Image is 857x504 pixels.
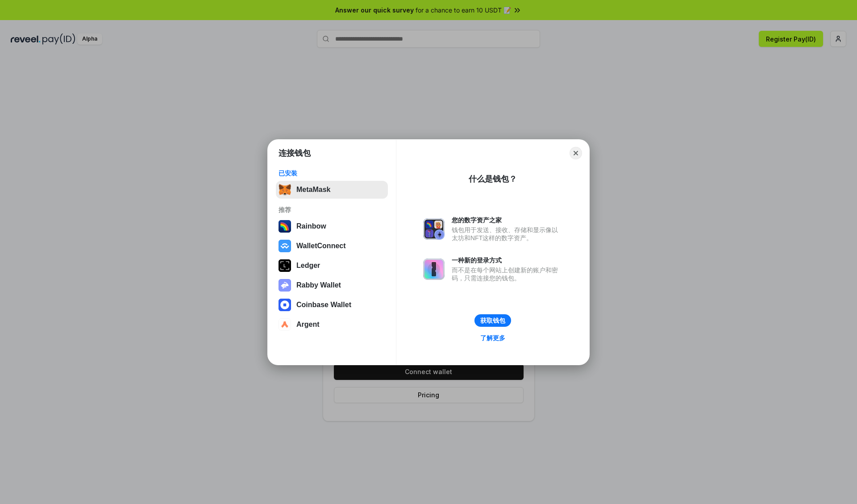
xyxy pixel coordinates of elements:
[279,259,291,272] img: svg+xml,%3Csvg%20xmlns%3D%22http%3A%2F%2Fwww.w3.org%2F2000%2Fsvg%22%20width%3D%2228%22%20height%3...
[469,174,517,184] div: 什么是钱包？
[276,257,388,275] button: Ledger
[475,332,511,344] a: 了解更多
[279,220,291,233] img: svg+xml,%3Csvg%20width%3D%22120%22%20height%3D%22120%22%20viewBox%3D%220%200%20120%20120%22%20fil...
[279,279,291,292] img: svg+xml,%3Csvg%20xmlns%3D%22http%3A%2F%2Fwww.w3.org%2F2000%2Fsvg%22%20fill%3D%22none%22%20viewBox...
[279,206,385,214] div: 推荐
[276,276,388,294] button: Rabby Wallet
[452,266,562,282] div: 而不是在每个网站上创建新的账户和密码，只需连接您的钱包。
[279,169,385,177] div: 已安装
[296,281,341,289] div: Rabby Wallet
[279,299,291,311] img: svg+xml,%3Csvg%20width%3D%2228%22%20height%3D%2228%22%20viewBox%3D%220%200%2028%2028%22%20fill%3D...
[296,186,330,194] div: MetaMask
[276,316,388,333] button: Argent
[296,262,320,270] div: Ledger
[423,258,445,280] img: svg+xml,%3Csvg%20xmlns%3D%22http%3A%2F%2Fwww.w3.org%2F2000%2Fsvg%22%20fill%3D%22none%22%20viewBox...
[452,256,562,264] div: 一种新的登录方式
[474,314,511,327] button: 获取钱包
[570,147,582,159] button: Close
[296,321,320,329] div: Argent
[452,226,562,242] div: 钱包用于发送、接收、存储和显示像以太坊和NFT这样的数字资产。
[279,183,291,196] img: svg+xml,%3Csvg%20fill%3D%22none%22%20height%3D%2233%22%20viewBox%3D%220%200%2035%2033%22%20width%...
[296,222,326,230] div: Rainbow
[296,301,351,309] div: Coinbase Wallet
[276,181,388,199] button: MetaMask
[480,317,505,325] div: 获取钱包
[296,242,346,250] div: WalletConnect
[279,240,291,252] img: svg+xml,%3Csvg%20width%3D%2228%22%20height%3D%2228%22%20viewBox%3D%220%200%2028%2028%22%20fill%3D...
[452,216,562,224] div: 您的数字资产之家
[276,296,388,314] button: Coinbase Wallet
[423,218,445,240] img: svg+xml,%3Csvg%20xmlns%3D%22http%3A%2F%2Fwww.w3.org%2F2000%2Fsvg%22%20fill%3D%22none%22%20viewBox...
[279,148,311,158] h1: 连接钱包
[279,318,291,331] img: svg+xml,%3Csvg%20width%3D%2228%22%20height%3D%2228%22%20viewBox%3D%220%200%2028%2028%22%20fill%3D...
[276,217,388,235] button: Rainbow
[480,334,505,342] div: 了解更多
[276,237,388,255] button: WalletConnect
